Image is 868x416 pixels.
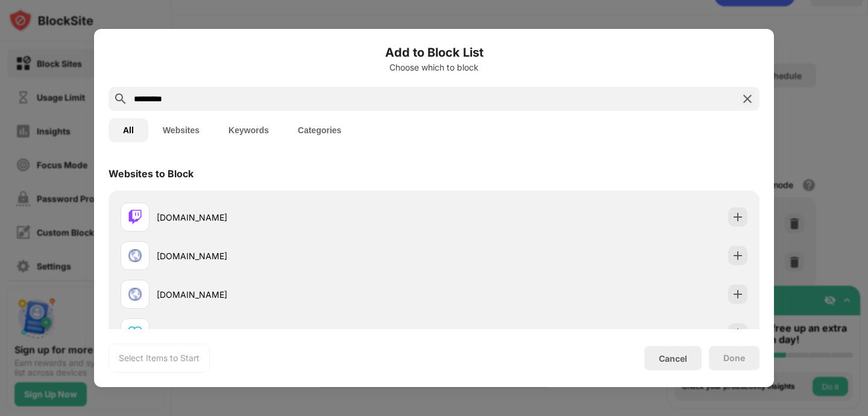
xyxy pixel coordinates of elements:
button: All [108,118,148,142]
button: Websites [148,118,214,142]
img: favicons [128,210,142,224]
div: [DOMAIN_NAME] [157,327,434,339]
div: Select Items to Start [119,352,200,364]
img: favicons [128,326,142,340]
div: [DOMAIN_NAME] [157,250,434,262]
button: Keywords [214,118,283,142]
div: [DOMAIN_NAME] [157,211,434,224]
div: [DOMAIN_NAME] [157,288,434,301]
button: Categories [283,118,356,142]
div: Choose which to block [108,63,759,72]
div: Done [723,353,745,363]
div: Cancel [659,353,687,364]
div: Websites to Block [108,168,193,180]
h6: Add to Block List [108,43,759,61]
img: search.svg [113,92,128,106]
img: favicons [128,287,142,301]
img: favicons [128,248,142,263]
img: search-close [740,92,755,106]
